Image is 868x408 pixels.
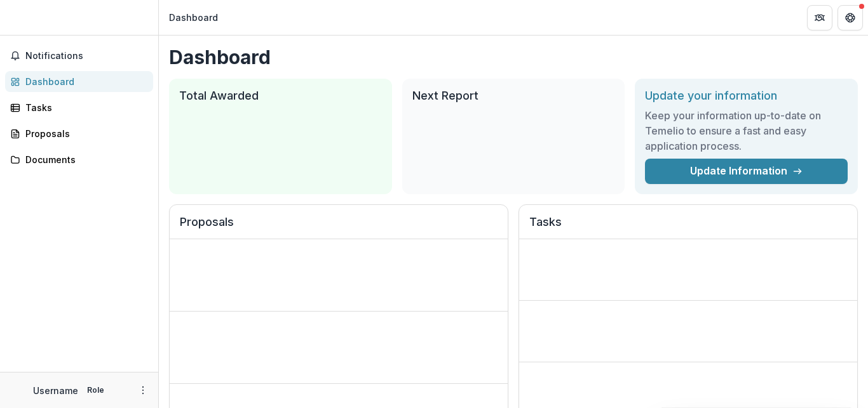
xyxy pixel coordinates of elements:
p: Username [33,384,78,397]
h2: Update your information [645,89,848,103]
a: Dashboard [5,71,153,92]
button: Partners [807,5,832,30]
button: More [135,383,151,398]
a: Proposals [5,123,153,144]
a: Tasks [5,97,153,118]
a: Documents [5,149,153,170]
nav: breadcrumb [164,8,223,27]
div: Proposals [25,127,143,140]
h2: Tasks [529,215,847,239]
h2: Proposals [180,215,498,239]
div: Dashboard [169,11,218,24]
h2: Total Awarded [179,89,382,103]
h1: Dashboard [169,46,858,69]
a: Update Information [645,159,848,184]
div: Dashboard [25,75,143,88]
h2: Next Report [412,89,615,103]
button: Get Help [837,5,863,30]
h3: Keep your information up-to-date on Temelio to ensure a fast and easy application process. [645,108,848,154]
div: Tasks [25,101,143,114]
div: Documents [25,153,143,166]
p: Role [83,385,108,396]
button: Notifications [5,46,153,66]
span: Notifications [25,51,148,62]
